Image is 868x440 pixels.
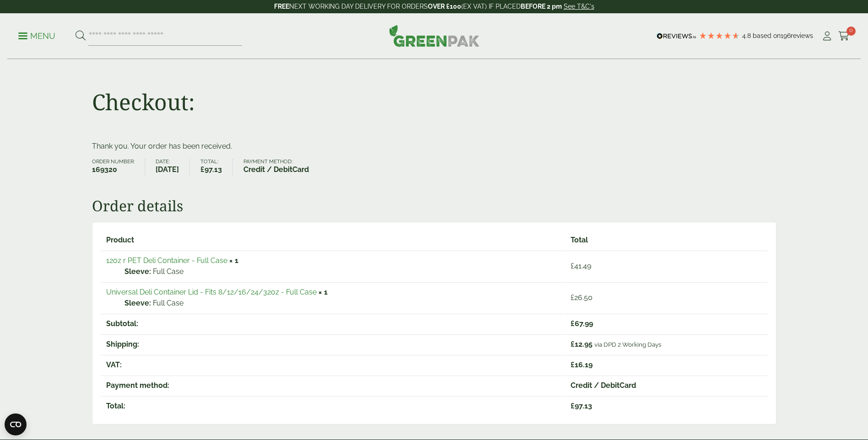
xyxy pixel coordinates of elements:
[318,288,328,296] strong: × 1
[821,32,833,41] i: My Account
[243,159,319,175] li: Payment method:
[200,165,222,174] bdi: 97.13
[92,197,776,215] h2: Order details
[124,298,151,309] strong: Sleeve:
[564,3,594,10] a: See T&C's
[571,319,593,328] span: 67.99
[124,266,151,277] strong: Sleeve:
[389,25,480,47] img: GreenPak Supplies
[846,27,856,36] span: 0
[200,159,233,175] li: Total:
[571,360,593,369] span: 16.19
[124,266,559,277] p: Full Case
[106,256,227,265] a: 12oz r PET Deli Container - Full Case
[101,376,564,395] th: Payment method:
[571,360,575,369] span: £
[594,341,661,348] small: via DPD 2 Working Days
[571,340,593,349] span: 12.95
[101,396,564,416] th: Total:
[156,164,179,175] strong: [DATE]
[200,165,205,174] span: £
[742,32,753,39] span: 4.8
[229,256,238,265] strong: × 1
[18,31,55,42] p: Menu
[791,32,813,39] span: reviews
[571,340,575,349] span: £
[571,293,593,302] bdi: 26.50
[92,89,195,115] h1: Checkout:
[18,31,55,40] a: Menu
[274,3,289,10] strong: FREE
[571,262,591,270] bdi: 41.49
[92,164,135,175] strong: 169320
[156,159,190,175] li: Date:
[571,293,574,302] span: £
[106,288,317,296] a: Universal Deli Container Lid - Fits 8/12/16/24/32oz - Full Case
[92,159,146,175] li: Order number:
[571,262,574,270] span: £
[781,32,791,39] span: 196
[838,32,850,41] i: Cart
[571,402,575,410] span: £
[101,355,564,375] th: VAT:
[838,29,850,43] a: 0
[753,32,781,39] span: Based on
[699,32,740,40] div: 4.79 Stars
[571,402,592,410] span: 97.13
[92,141,776,152] p: Thank you. Your order has been received.
[124,298,559,309] p: Full Case
[428,3,461,10] strong: OVER £100
[5,413,27,435] button: Open CMP widget
[565,231,768,250] th: Total
[565,376,768,395] td: Credit / DebitCard
[571,319,575,328] span: £
[657,33,696,39] img: REVIEWS.io
[521,3,562,10] strong: BEFORE 2 pm
[243,164,309,175] strong: Credit / DebitCard
[101,314,564,333] th: Subtotal:
[101,231,564,250] th: Product
[101,334,564,354] th: Shipping:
